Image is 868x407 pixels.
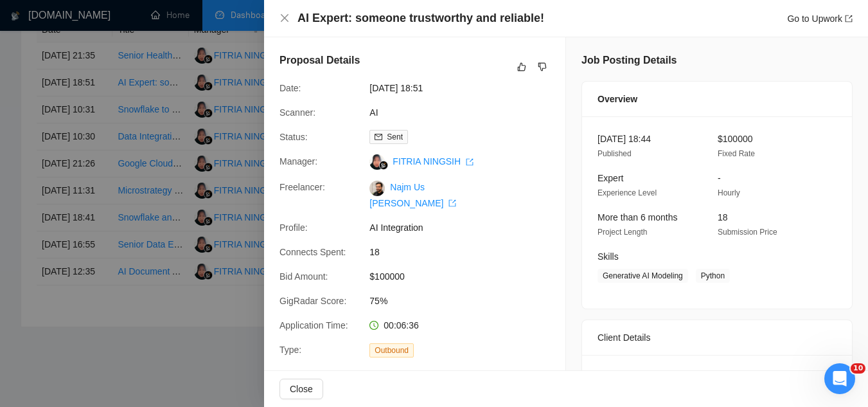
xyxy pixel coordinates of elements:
span: Profile: [279,222,308,233]
span: [DATE] 18:51 [369,81,562,95]
img: gigradar-bm.png [379,161,388,170]
h5: Proposal Details [279,53,360,68]
button: like [514,59,529,75]
span: Type: [279,345,301,355]
div: Client Details [598,320,837,355]
span: [DATE] 18:44 [598,134,651,144]
span: Freelancer: [279,182,325,192]
span: mail [375,133,382,141]
span: 18 [718,212,728,222]
a: Najm Us [PERSON_NAME] export [369,182,456,208]
span: - [718,173,721,183]
span: Status: [279,132,308,142]
span: $100000 [369,269,562,284]
span: Connects Spent: [279,247,346,257]
a: Go to Upworkexport [787,14,853,24]
h5: Job Posting Details [581,53,677,68]
span: Application Time: [279,320,348,330]
span: GigRadar Score: [279,296,346,306]
iframe: Intercom live chat [824,363,855,394]
span: AI Integration [369,221,562,235]
span: Generative AI Modeling [598,269,688,283]
span: Close [290,382,313,396]
span: 18 [369,245,562,259]
img: c19e6-_bc3xNwVluLMsdjPy4l5qTYCOxWmfEJfM7mnyL_RRk_TcluSezt4kHBGFBai [369,181,385,196]
span: $100000 [718,134,753,144]
span: Hourly [718,188,740,197]
span: Overview [598,92,637,106]
span: Experience Level [598,188,657,197]
span: 10 [851,363,865,374]
span: Scanner: [279,107,315,118]
span: More than 6 months [598,212,678,222]
span: clock-circle [369,321,378,330]
span: Bid Amount: [279,271,328,282]
span: export [845,15,853,23]
span: Fixed Rate [718,149,755,158]
span: Sent [387,132,403,141]
button: Close [279,379,323,399]
a: AI [369,107,378,118]
h4: AI Expert: someone trustworthy and reliable! [297,10,544,26]
button: Close [279,13,290,24]
span: Published [598,149,632,158]
span: Skills [598,251,619,262]
span: Submission Price [718,228,777,237]
span: 75% [369,294,562,308]
span: Date: [279,83,301,93]
a: FITRIA NINGSIH export [393,156,474,167]
span: Expert [598,173,623,183]
span: Manager: [279,156,317,167]
button: dislike [535,59,550,75]
span: 00:06:36 [384,320,419,330]
span: close [279,13,290,23]
span: Project Length [598,228,647,237]
span: dislike [538,62,547,72]
span: Python [696,269,730,283]
span: export [448,199,456,207]
span: Outbound [369,343,414,357]
span: like [517,62,526,72]
span: export [466,158,474,166]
